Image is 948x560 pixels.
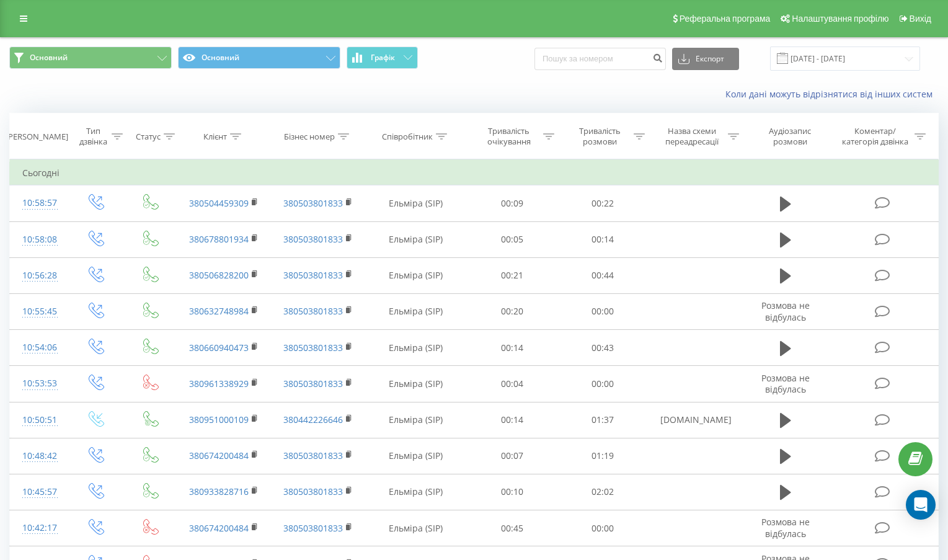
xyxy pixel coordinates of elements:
[189,305,249,317] a: 380632748984
[136,131,161,142] div: Статус
[467,185,557,221] td: 00:09
[557,185,648,221] td: 00:22
[30,53,68,63] span: Основний
[648,402,742,438] td: [DOMAIN_NAME]
[467,330,557,366] td: 00:14
[283,305,343,317] a: 380503801833
[189,414,249,425] a: 380951000109
[534,48,666,70] input: Пошук за номером
[22,336,55,360] div: 10:54:06
[365,474,467,510] td: Ельміра (SIP)
[467,474,557,510] td: 00:10
[22,264,55,288] div: 10:56:28
[79,126,109,147] div: Тип дзвінка
[178,47,340,69] button: Основний
[680,14,771,24] span: Реферальна програма
[22,516,55,540] div: 10:42:17
[467,438,557,474] td: 00:07
[557,330,648,366] td: 00:43
[365,293,467,329] td: Ельміра (SIP)
[283,522,343,534] a: 380503801833
[761,372,810,395] span: Розмова не відбулась
[22,480,55,504] div: 10:45:57
[283,269,343,281] a: 380503801833
[9,47,172,69] button: Основний
[467,510,557,546] td: 00:45
[283,486,343,497] a: 380503801833
[365,257,467,293] td: Ельміра (SIP)
[467,293,557,329] td: 00:20
[839,126,911,147] div: Коментар/категорія дзвінка
[189,197,249,209] a: 380504459309
[557,474,648,510] td: 02:02
[347,47,418,69] button: Графік
[283,414,343,425] a: 380442226646
[189,522,249,534] a: 380674200484
[365,402,467,438] td: Ельміра (SIP)
[725,88,939,100] a: Коли дані можуть відрізнятися вiд інших систем
[365,438,467,474] td: Ельміра (SIP)
[22,228,55,252] div: 10:58:08
[189,342,249,353] a: 380660940473
[659,126,725,147] div: Назва схеми переадресації
[365,221,467,257] td: Ельміра (SIP)
[672,48,739,70] button: Експорт
[557,510,648,546] td: 00:00
[569,126,631,147] div: Тривалість розмови
[365,366,467,402] td: Ельміра (SIP)
[283,450,343,461] a: 380503801833
[283,233,343,245] a: 380503801833
[910,14,931,24] span: Вихід
[189,486,249,497] a: 380933828716
[467,221,557,257] td: 00:05
[557,366,648,402] td: 00:00
[22,191,55,215] div: 10:58:57
[189,269,249,281] a: 380506828200
[371,53,395,62] span: Графік
[22,300,55,324] div: 10:55:45
[284,131,335,142] div: Бізнес номер
[557,221,648,257] td: 00:14
[10,161,939,185] td: Сьогодні
[365,510,467,546] td: Ельміра (SIP)
[761,516,810,539] span: Розмова не відбулась
[189,450,249,461] a: 380674200484
[467,402,557,438] td: 00:14
[283,342,343,353] a: 380503801833
[283,378,343,389] a: 380503801833
[753,126,826,147] div: Аудіозапис розмови
[382,131,433,142] div: Співробітник
[761,300,810,322] span: Розмова не відбулась
[189,233,249,245] a: 380678801934
[6,131,68,142] div: [PERSON_NAME]
[365,330,467,366] td: Ельміра (SIP)
[189,378,249,389] a: 380961338929
[467,366,557,402] td: 00:04
[203,131,227,142] div: Клієнт
[792,14,888,24] span: Налаштування профілю
[906,490,936,520] div: Open Intercom Messenger
[22,444,55,468] div: 10:48:42
[283,197,343,209] a: 380503801833
[557,438,648,474] td: 01:19
[557,293,648,329] td: 00:00
[557,257,648,293] td: 00:44
[557,402,648,438] td: 01:37
[22,408,55,432] div: 10:50:51
[365,185,467,221] td: Ельміра (SIP)
[478,126,540,147] div: Тривалість очікування
[467,257,557,293] td: 00:21
[22,371,55,396] div: 10:53:53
